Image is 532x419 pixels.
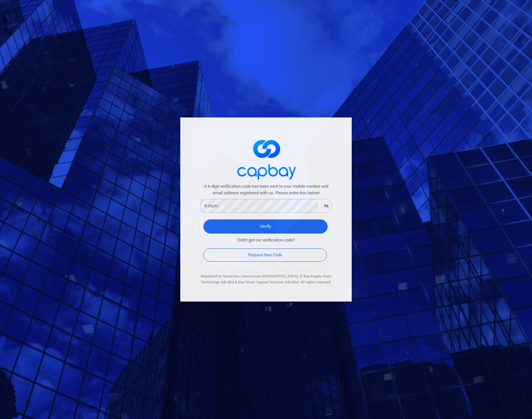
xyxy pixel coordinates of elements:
span: A 6-digit verification code has been sent to your mobile number and email address registered with... [200,183,332,197]
button: Request New Code [203,248,327,262]
span: Didn't get our verification code? [237,237,295,244]
img: logo [233,134,299,183]
div: Regulated by Securities Commission [GEOGRAPHIC_DATA]. © Bay Supply Chain Technology Sdn Bhd & Bay... [200,274,332,285]
button: Verify [203,219,328,234]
